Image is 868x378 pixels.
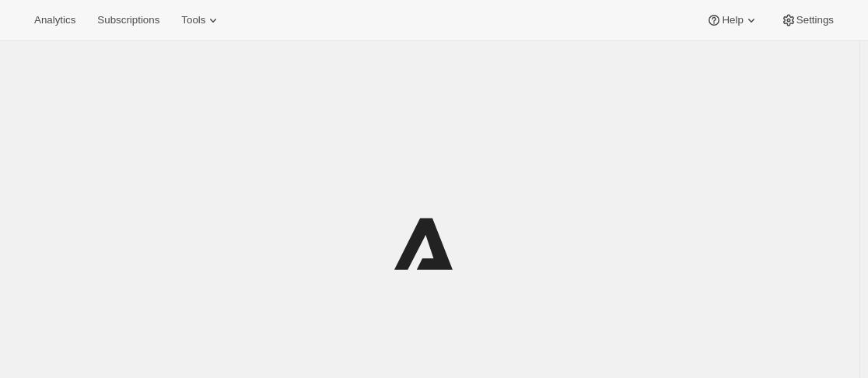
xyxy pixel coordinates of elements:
[772,9,843,31] button: Settings
[181,14,205,26] span: Tools
[172,9,230,31] button: Tools
[722,14,743,26] span: Help
[25,9,85,31] button: Analytics
[34,14,75,26] span: Analytics
[97,14,159,26] span: Subscriptions
[697,9,768,31] button: Help
[796,14,834,26] span: Settings
[88,9,169,31] button: Subscriptions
